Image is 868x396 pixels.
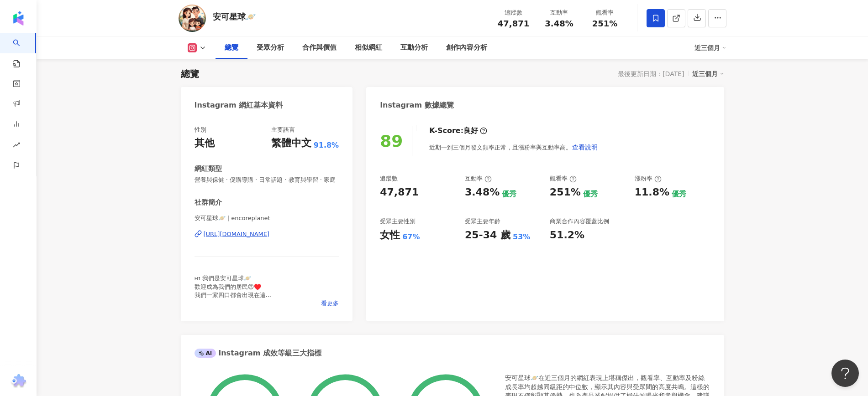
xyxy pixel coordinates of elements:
div: 3.48% [465,185,500,200]
div: 追蹤數 [496,8,531,17]
div: 主要語言 [271,126,295,134]
div: Instagram 成效等級三大指標 [195,348,321,358]
span: 91.8% [314,140,339,150]
div: 總覽 [225,42,238,53]
span: rise [13,136,20,156]
div: 總覽 [181,67,199,80]
div: 最後更新日期：[DATE] [618,70,684,77]
div: 51.2% [550,228,584,242]
div: 創作內容分析 [446,42,487,53]
div: 網紅類型 [195,164,222,174]
div: AI [195,349,216,358]
div: 追蹤數 [380,175,398,183]
div: 互動率 [542,8,577,17]
span: 安可星球🪐 | encoreplanet [195,214,339,222]
div: 良好 [463,126,478,136]
div: 觀看率 [588,8,622,17]
div: 近三個月 [692,68,724,80]
div: Instagram 數據總覽 [380,100,454,110]
span: 3.48% [545,19,573,28]
div: 社群簡介 [195,198,222,207]
div: 相似網紅 [355,42,382,53]
div: 優秀 [583,189,598,199]
div: 優秀 [502,189,516,199]
div: 性別 [195,126,206,134]
div: 近期一到三個月發文頻率正常，且漲粉率與互動率高。 [429,138,598,156]
span: 251% [592,19,618,28]
span: ʜɪ 我們是安可星球🪐 歡迎成為我們的居民😍♥️ 我們一家四口都會出現在這 限動芮媽經營 都在曬小孩跟育兒哦⚠️ / 合作邀約這邊請🥹 [EMAIL_ADDRESS][DOMAIN_NAME] [195,275,298,331]
div: 受眾主要年齡 [465,217,500,226]
a: [URL][DOMAIN_NAME] [195,230,339,238]
div: 受眾主要性別 [380,217,416,226]
div: Instagram 網紅基本資料 [195,100,283,110]
span: 營養與保健 · 促購導購 · 日常話題 · 教育與學習 · 家庭 [195,176,339,184]
span: 看更多 [321,299,339,308]
div: 繁體中文 [271,136,311,150]
img: KOL Avatar [179,5,206,32]
div: 11.8% [635,185,669,200]
a: search [13,33,31,68]
div: 商業合作內容覆蓋比例 [550,217,609,226]
div: 漲粉率 [635,175,662,183]
div: 47,871 [380,185,419,200]
div: 安可星球🪐 [213,11,256,22]
iframe: Help Scout Beacon - Open [831,360,859,387]
div: 近三個月 [694,41,726,55]
div: 合作與價值 [302,42,337,53]
div: 其他 [195,136,215,150]
span: 查看說明 [572,144,598,151]
div: 251% [550,185,581,200]
button: 查看說明 [572,138,598,156]
div: 觀看率 [550,175,577,183]
div: [URL][DOMAIN_NAME] [204,230,270,238]
div: 優秀 [672,189,686,199]
span: 47,871 [498,19,529,28]
div: 女性 [380,228,400,242]
div: 互動分析 [400,42,428,53]
div: 互動率 [465,175,492,183]
div: 89 [380,132,403,150]
img: chrome extension [10,374,27,389]
div: 25-34 歲 [465,228,510,242]
img: logo icon [11,11,26,26]
div: K-Score : [429,126,487,136]
div: 67% [402,232,420,242]
div: 53% [513,232,530,242]
div: 受眾分析 [257,42,284,53]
